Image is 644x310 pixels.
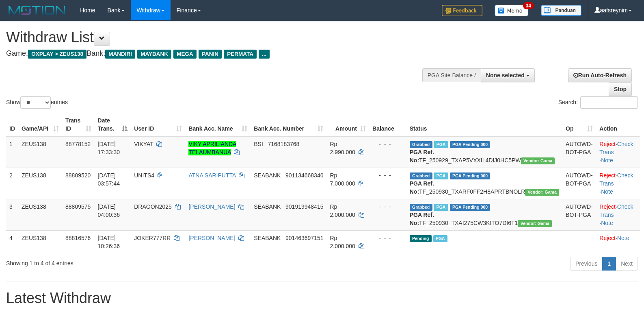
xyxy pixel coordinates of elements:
a: Previous [570,257,603,271]
a: Reject [599,203,616,210]
span: Marked by aafkaynarin [434,204,448,211]
span: 34 [523,2,534,9]
span: PERMATA [224,50,257,59]
span: Pending [410,235,432,242]
span: JOKER777RR [134,235,171,241]
th: Balance [369,113,406,136]
span: VIKYAT [134,141,153,147]
label: Search: [558,96,638,109]
th: User ID: activate to sort column ascending [131,113,185,136]
b: PGA Ref. No: [410,212,434,226]
span: Rp 2.000.000 [330,203,355,218]
button: None selected [481,68,535,82]
a: Reject [599,172,616,179]
a: Run Auto-Refresh [568,68,632,82]
img: panduan.png [541,5,581,16]
td: 1 [6,136,18,168]
a: Check Trans [599,203,633,218]
span: Marked by aafchomsokheang [434,141,448,148]
span: DRAGON2025 [134,203,172,210]
td: · · [596,199,640,230]
h1: Latest Withdraw [6,290,638,306]
span: [DATE] 17:33:30 [98,141,120,155]
span: Grabbed [410,172,432,179]
span: PGA Pending [450,141,491,148]
span: 88809520 [65,172,91,179]
td: AUTOWD-BOT-PGA [562,199,596,230]
span: None selected [486,72,525,79]
th: Bank Acc. Name: activate to sort column ascending [185,113,251,136]
a: [PERSON_NAME] [188,235,235,241]
span: MANDIRI [105,50,135,59]
td: AUTOWD-BOT-PGA [562,136,596,168]
a: Note [601,220,613,226]
span: SEABANK [254,172,281,179]
td: · · [596,168,640,199]
th: Amount: activate to sort column ascending [326,113,369,136]
a: [PERSON_NAME] [188,203,235,210]
td: ZEUS138 [18,199,62,230]
a: VIKY APRILIANDA TELAUMBANUA [188,141,236,155]
div: - - - [372,140,403,148]
span: Rp 2.000.000 [330,235,355,249]
span: 88809575 [65,203,91,210]
select: Showentries [20,96,51,109]
span: PGA Pending [450,172,491,179]
td: 3 [6,199,18,230]
td: · · [596,136,640,168]
img: MOTION_logo.png [6,4,68,16]
span: SEABANK [254,203,281,210]
span: [DATE] 04:00:36 [98,203,120,218]
a: Check Trans [599,172,633,187]
span: 88816576 [65,235,91,241]
div: Showing 1 to 4 of 4 entries [6,256,262,267]
span: Marked by aafkaynarin [434,172,448,179]
a: Note [617,235,629,241]
span: [DATE] 10:26:36 [98,235,120,249]
th: Date Trans.: activate to sort column descending [95,113,131,136]
td: TF_250929_TXAP5VXXIL4DIJ0HC5PW [406,136,562,168]
label: Show entries [6,96,68,109]
td: TF_250930_TXAI275CW3KITO7DI6T1 [406,199,562,230]
td: 4 [6,230,18,253]
td: ZEUS138 [18,230,62,253]
b: PGA Ref. No: [410,149,434,164]
span: ... [259,50,270,59]
td: ZEUS138 [18,136,62,168]
span: Copy 901134668346 to clipboard [285,172,323,179]
a: Reject [599,141,616,147]
div: PGA Site Balance / [422,68,481,82]
h4: Game: Bank: [6,50,421,58]
input: Search: [580,96,638,109]
th: Status [406,113,562,136]
div: - - - [372,171,403,179]
th: Game/API: activate to sort column ascending [18,113,62,136]
span: PANIN [199,50,222,59]
span: UNITS4 [134,172,154,179]
img: Button%20Memo.svg [495,5,529,16]
span: OXPLAY > ZEUS138 [28,50,86,59]
td: · [596,230,640,253]
span: MAYBANK [137,50,171,59]
a: ATNA SARIPUTTA [188,172,236,179]
div: - - - [372,203,403,211]
th: Trans ID: activate to sort column ascending [62,113,95,136]
span: SEABANK [254,235,281,241]
td: AUTOWD-BOT-PGA [562,168,596,199]
td: ZEUS138 [18,168,62,199]
h1: Withdraw List [6,29,421,46]
a: Note [601,157,613,164]
a: Stop [609,82,632,96]
th: Action [596,113,640,136]
th: Op: activate to sort column ascending [562,113,596,136]
div: - - - [372,234,403,242]
span: Copy 7168183768 to clipboard [268,141,299,147]
td: TF_250930_TXARF0FF2H8APRTBNOLR [406,168,562,199]
span: BSI [254,141,263,147]
span: 88778152 [65,141,91,147]
span: [DATE] 03:57:44 [98,172,120,187]
a: Check Trans [599,141,633,155]
th: Bank Acc. Number: activate to sort column ascending [251,113,326,136]
a: Note [601,188,613,195]
span: PGA Pending [450,204,491,211]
